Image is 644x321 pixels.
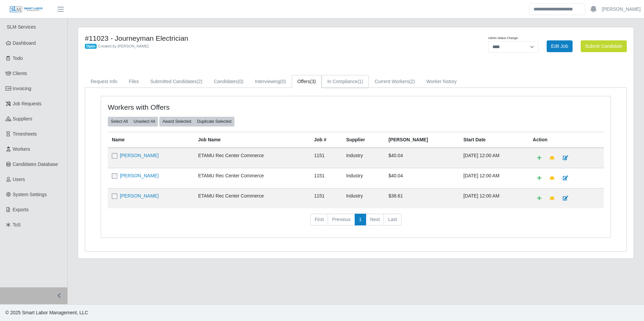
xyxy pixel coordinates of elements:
[85,44,97,49] span: Open
[13,177,25,182] span: Users
[533,172,546,184] a: Add Default Cost Code
[545,172,559,184] a: Make Team Lead
[13,131,37,137] span: Timesheets
[355,214,366,226] a: 1
[310,148,342,168] td: 1151
[120,193,159,199] a: [PERSON_NAME]
[342,148,385,168] td: Industry
[197,79,202,84] span: (2)
[547,40,573,52] a: Edit Job
[194,188,310,208] td: ETAMU Rec Center Commerce
[459,188,529,208] td: [DATE] 12:00 AM
[144,75,208,88] a: Submitted Candidates
[120,173,159,178] a: [PERSON_NAME]
[409,79,415,84] span: (2)
[342,168,385,188] td: Industry
[194,132,310,148] th: Job Name
[108,132,194,148] th: Name
[342,132,385,148] th: Supplier
[384,188,459,208] td: $38.61
[384,132,459,148] th: [PERSON_NAME]
[529,3,585,15] input: Search
[602,6,641,13] a: [PERSON_NAME]
[310,79,316,84] span: (3)
[13,207,29,212] span: Exports
[194,148,310,168] td: ETAMU Rec Center Commerce
[194,117,234,126] button: Duplicate Selected
[310,168,342,188] td: 1151
[13,71,27,76] span: Clients
[159,117,234,126] div: bulk actions
[292,75,322,88] a: Offers
[98,44,149,48] span: Created by [PERSON_NAME]
[384,148,459,168] td: $40.04
[545,152,559,164] a: Make Team Lead
[85,34,397,42] h4: #11023 - Journeyman Electrician
[13,222,21,227] span: ToS
[108,117,131,126] button: Select All
[238,79,244,84] span: (0)
[529,132,604,148] th: Action
[13,40,36,46] span: Dashboard
[108,103,309,111] h4: Workers with Offers
[421,75,462,88] a: Worker history
[13,101,42,106] span: Job Requests
[533,192,546,204] a: Add Default Cost Code
[357,79,363,84] span: (1)
[459,168,529,188] td: [DATE] 12:00 AM
[342,188,385,208] td: Industry
[459,132,529,148] th: Start Date
[280,79,286,84] span: (0)
[194,168,310,188] td: ETAMU Rec Center Commerce
[13,192,47,197] span: System Settings
[459,148,529,168] td: [DATE] 12:00 AM
[533,152,546,164] a: Add Default Cost Code
[120,153,159,158] a: [PERSON_NAME]
[208,75,249,88] a: Candidates
[130,117,158,126] button: Unselect All
[13,162,58,167] span: Candidates Database
[369,75,421,88] a: Current Workers
[249,75,292,88] a: Interviewing
[310,132,342,148] th: Job #
[159,117,194,126] button: Award Selected
[488,36,518,41] label: Admin Status Change:
[13,116,32,121] span: Suppliers
[13,146,30,152] span: Workers
[322,75,369,88] a: In Compliance
[384,168,459,188] td: $40.04
[5,310,88,315] span: © 2025 Smart Labor Management, LLC
[545,192,559,204] a: Make Team Lead
[9,6,43,13] img: SLM Logo
[13,56,23,61] span: Todo
[108,214,604,231] nav: pagination
[7,24,36,30] span: SLM Services
[123,75,144,88] a: Files
[13,86,31,91] span: Invoicing
[85,75,123,88] a: Request Info
[108,117,158,126] div: bulk actions
[581,40,627,52] button: Submit Candidate
[310,188,342,208] td: 1151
